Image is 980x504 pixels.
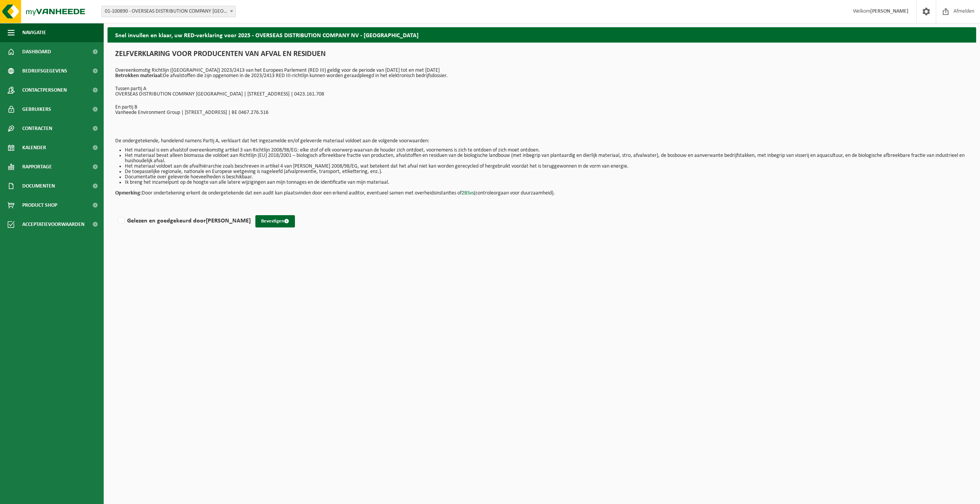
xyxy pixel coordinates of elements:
[115,190,142,196] strong: Opmerking:
[115,105,968,110] p: En partij B
[101,6,236,17] span: 01-100890 - OVERSEAS DISTRIBUTION COMPANY NV - ANTWERPEN
[125,175,968,180] li: Documentatie over geleverde hoeveelheden is beschikbaar.
[115,138,968,144] p: De ondergetekende, handelend namens Partij A, verklaart dat het ingezamelde en/of geleverde mater...
[115,73,163,79] strong: Betrokken materiaal:
[115,92,968,97] p: OVERSEAS DISTRIBUTION COMPANY [GEOGRAPHIC_DATA] | [STREET_ADDRESS] | 0423.161.708
[22,157,52,176] span: Rapportage
[206,218,251,224] strong: [PERSON_NAME]
[125,164,968,169] li: Het materiaal voldoet aan de afvalhiërarchie zoals beschreven in artikel 4 van [PERSON_NAME] 2008...
[115,86,968,92] p: Tussen partij A
[22,215,84,234] span: Acceptatievoorwaarden
[462,190,474,196] a: 2BSvs
[22,119,52,138] span: Contracten
[22,196,57,215] span: Product Shop
[22,100,51,119] span: Gebruikers
[115,110,968,115] p: Vanheede Environment Group | [STREET_ADDRESS] | BE 0467.276.516
[115,50,968,62] h1: ZELFVERKLARING VOOR PRODUCENTEN VAN AFVAL EN RESIDUEN
[102,6,235,17] span: 01-100890 - OVERSEAS DISTRIBUTION COMPANY NV - ANTWERPEN
[125,180,968,185] li: Ik breng het inzamelpunt op de hoogte van alle latere wijzigingen aan mijn tonnages en de identif...
[22,61,67,81] span: Bedrijfsgegevens
[115,185,968,196] p: Door ondertekening erkent de ondergetekende dat een audit kan plaatsvinden door een erkend audito...
[22,23,46,42] span: Navigatie
[125,153,968,164] li: Het materiaal bevat alleen biomassa die voldoet aan Richtlijn (EU) 2018/2001 – biologisch afbreek...
[22,81,67,100] span: Contactpersonen
[22,42,51,61] span: Dashboard
[115,68,968,79] p: Overeenkomstig Richtlijn ([GEOGRAPHIC_DATA]) 2023/2413 van het Europees Parlement (RED III) geldi...
[125,148,968,153] li: Het materiaal is een afvalstof overeenkomstig artikel 3 van Richtlijn 2008/98/EG: elke stof of el...
[125,169,968,175] li: De toepasselijke regionale, nationale en Europese wetgeving is nageleefd (afvalpreventie, transpo...
[870,8,909,14] strong: [PERSON_NAME]
[116,215,251,227] label: Gelezen en goedgekeurd door
[108,27,976,42] h2: Snel invullen en klaar, uw RED-verklaring voor 2025 - OVERSEAS DISTRIBUTION COMPANY NV - [GEOGRAP...
[22,176,55,196] span: Documenten
[22,138,46,157] span: Kalender
[255,215,295,227] button: Bevestigen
